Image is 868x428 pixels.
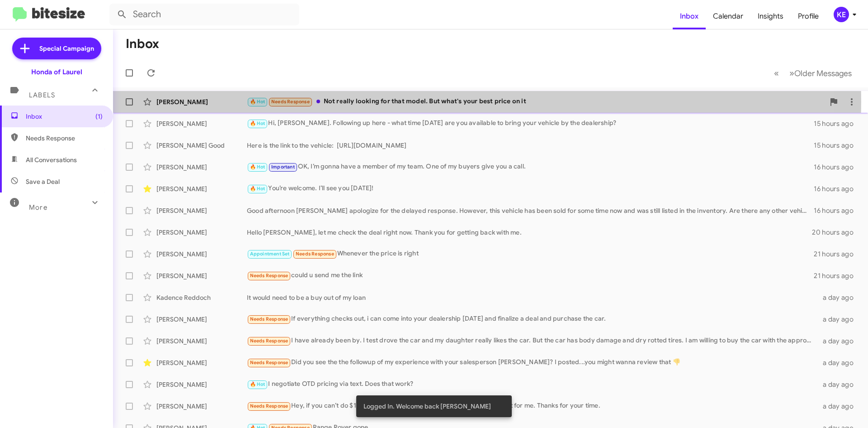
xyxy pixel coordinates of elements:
[156,206,247,215] div: [PERSON_NAME]
[109,4,299,25] input: Search
[812,228,861,237] div: 20 hours ago
[156,293,247,302] div: Kadence Reddoch
[250,186,265,192] span: 🔥 Hot
[814,119,861,128] div: 15 hours ago
[247,141,814,150] div: Here is the link to the vehicle: [URL][DOMAIN_NAME]
[769,64,784,82] button: Previous
[247,162,814,172] div: OK, I’m gonna have a member of my team. One of my buyers give you a call.
[250,164,265,170] span: 🔥 Hot
[247,206,814,215] div: Good afternoon [PERSON_NAME] apologize for the delayed response. However, this vehicle has been s...
[817,293,861,302] div: a day ago
[250,316,288,322] span: Needs Response
[673,3,706,29] a: Inbox
[247,401,817,411] div: Hey, if you can’t do $19,300 out the door for the Tesla Model 3, then it’s not for me. Thanks for...
[156,184,247,193] div: [PERSON_NAME]
[247,379,817,390] div: I negotiate OTD pricing via text. Does that work?
[817,402,861,411] div: a day ago
[156,163,247,172] div: [PERSON_NAME]
[247,293,817,302] div: It would need to be a buy out of my loan
[750,3,791,29] a: Insights
[39,44,94,53] span: Special Campaign
[814,141,861,150] div: 15 hours ago
[156,250,247,259] div: [PERSON_NAME]
[156,119,247,128] div: [PERSON_NAME]
[250,120,265,126] span: 🔥 Hot
[156,315,247,324] div: [PERSON_NAME]
[247,118,814,129] div: Hi, [PERSON_NAME]. Following up here - what time [DATE] are you available to bring your vehicle b...
[26,134,103,143] span: Needs Response
[789,67,794,79] span: »
[250,338,288,344] span: Needs Response
[156,358,247,367] div: [PERSON_NAME]
[247,183,814,194] div: You’re welcome. I’ll see you [DATE]!
[250,381,265,387] span: 🔥 Hot
[26,177,60,186] span: Save a Deal
[250,273,288,279] span: Needs Response
[29,91,55,99] span: Labels
[769,64,857,82] nav: Page navigation example
[247,249,814,259] div: Whenever the price is right
[247,357,817,368] div: Did you see the the followup of my experience with your salesperson [PERSON_NAME]? I posted...you...
[814,206,861,215] div: 16 hours ago
[250,403,288,409] span: Needs Response
[156,337,247,346] div: [PERSON_NAME]
[12,38,101,59] a: Special Campaign
[29,203,47,212] span: More
[156,141,247,150] div: [PERSON_NAME] Good
[95,112,103,121] span: (1)
[156,271,247,280] div: [PERSON_NAME]
[817,315,861,324] div: a day ago
[247,314,817,324] div: If everything checks out, i can come into your dealership [DATE] and finalize a deal and purchase...
[817,380,861,389] div: a day ago
[156,228,247,237] div: [PERSON_NAME]
[834,7,849,22] div: KE
[247,336,817,346] div: I have already been by. I test drove the car and my daughter really likes the car. But the car ha...
[250,99,265,105] span: 🔥 Hot
[814,184,861,193] div: 16 hours ago
[156,380,247,389] div: [PERSON_NAME]
[250,251,290,257] span: Appointment Set
[774,67,779,79] span: «
[706,3,750,29] a: Calendar
[271,164,295,170] span: Important
[817,358,861,367] div: a day ago
[271,99,310,105] span: Needs Response
[26,155,77,164] span: All Conversations
[156,97,247,106] div: [PERSON_NAME]
[250,360,288,365] span: Needs Response
[814,250,861,259] div: 21 hours ago
[817,337,861,346] div: a day ago
[826,7,858,22] button: KE
[31,67,82,77] div: Honda of Laurel
[126,37,159,51] h1: Inbox
[791,3,826,29] a: Profile
[363,402,491,411] span: Logged In. Welcome back [PERSON_NAME]
[784,64,857,82] button: Next
[814,163,861,172] div: 16 hours ago
[296,251,334,257] span: Needs Response
[814,271,861,280] div: 21 hours ago
[156,402,247,411] div: [PERSON_NAME]
[247,96,825,107] div: Not really looking for that model. But what's your best price on it
[247,228,812,237] div: Hello [PERSON_NAME], let me check the deal right now. Thank you for getting back with me.
[26,112,103,121] span: Inbox
[247,270,814,281] div: could u send me the link
[794,68,852,78] span: Older Messages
